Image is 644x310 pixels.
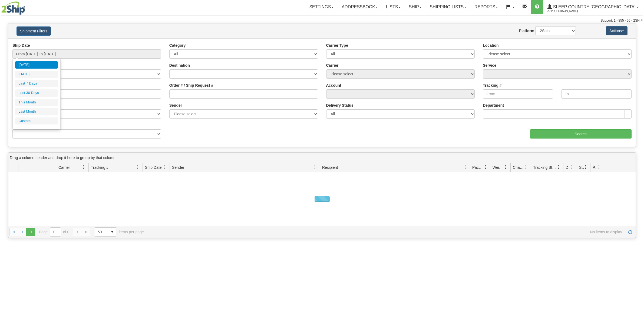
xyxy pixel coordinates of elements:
div: Support: 1 - 855 - 55 - 2SHIP [1,18,643,23]
a: Addressbook [338,0,382,14]
li: [DATE] [15,61,58,69]
span: No items to display [151,230,622,234]
label: Department [483,103,504,108]
span: Charge [513,165,524,170]
label: Ship Date [12,43,30,48]
a: Reports [470,0,502,14]
span: 2044 / [PERSON_NAME] [547,8,588,14]
label: Category [169,43,186,48]
a: Ship Date filter column settings [160,163,170,172]
span: Packages [472,165,484,170]
span: Tracking Status [533,165,557,170]
li: Last 30 Days [15,89,58,97]
label: Tracking # [483,83,501,88]
label: Order # / Ship Request # [169,83,213,88]
label: Platform [519,28,534,33]
a: Pickup Status filter column settings [595,163,604,172]
span: Shipment Issues [579,165,584,170]
iframe: chat widget [632,127,643,183]
a: Tracking # filter column settings [133,163,143,172]
button: Actions [606,26,628,35]
span: items per page [94,227,144,237]
div: grid grouping header [8,153,636,163]
span: Weight [493,165,504,170]
span: Carrier [58,165,70,170]
span: Sender [172,165,184,170]
a: Tracking Status filter column settings [554,163,563,172]
li: Last Month [15,108,58,115]
span: Tracking # [91,165,108,170]
span: Ship Date [145,165,161,170]
a: Shipment Issues filter column settings [581,163,590,172]
a: Carrier filter column settings [79,163,88,172]
img: logo2044.jpg [1,1,25,15]
span: Recipient [322,165,338,170]
li: Last 7 Days [15,80,58,87]
li: This Month [15,99,58,106]
span: Delivery Status [566,165,570,170]
span: Page 0 [26,228,35,236]
a: Delivery Status filter column settings [567,163,577,172]
a: Ship [405,0,425,14]
li: [DATE] [15,71,58,78]
a: Weight filter column settings [501,163,510,172]
label: Delivery Status [326,103,354,108]
a: Charge filter column settings [521,163,531,172]
span: Page of 0 [39,227,70,237]
a: Lists [382,0,405,14]
a: Packages filter column settings [481,163,490,172]
label: Carrier [326,63,339,68]
span: Pickup Status [593,165,597,170]
label: Destination [169,63,190,68]
a: Sender filter column settings [311,163,320,172]
label: Service [483,63,496,68]
input: From [483,89,553,99]
a: Shipping lists [426,0,470,14]
input: Search [530,129,632,139]
label: Sender [169,103,182,108]
label: Account [326,83,341,88]
a: Settings [305,0,338,14]
span: Page sizes drop down [94,227,117,237]
a: Refresh [626,228,635,236]
label: Location [483,43,498,48]
input: To [561,89,632,99]
span: 50 [98,229,105,235]
a: Sleep Country [GEOGRAPHIC_DATA] 2044 / [PERSON_NAME] [543,0,642,14]
a: Recipient filter column settings [461,163,470,172]
button: Shipment Filters [16,26,51,36]
li: Custom [15,117,58,125]
span: Sleep Country [GEOGRAPHIC_DATA] [552,5,636,9]
span: select [108,228,117,236]
label: Carrier Type [326,43,348,48]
